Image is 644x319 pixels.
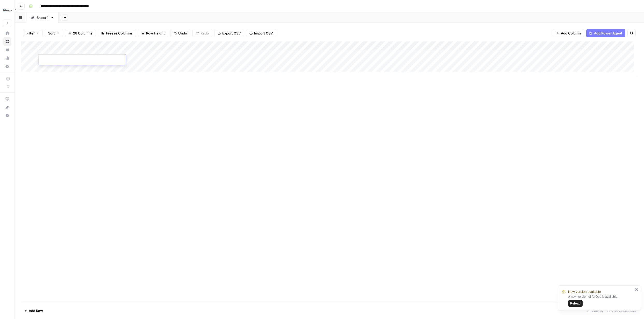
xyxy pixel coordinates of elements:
button: Workspace: FYidoctors [3,4,11,17]
span: Export CSV [222,31,241,36]
button: Import CSV [246,29,276,37]
button: Sort [45,29,63,37]
img: FYidoctors Logo [3,6,12,15]
a: Your Data [3,46,11,54]
span: Row Height [146,31,165,36]
div: A new version of AirOps is available. [568,294,633,307]
span: Redo [201,31,209,36]
span: Add Column [561,31,581,36]
span: Sort [48,31,55,36]
button: What's new? [3,103,11,111]
button: Row Height [138,29,168,37]
span: Freeze Columns [106,31,133,36]
button: Add Power Agent [586,29,625,37]
button: Freeze Columns [98,29,136,37]
button: Add Row [21,307,46,315]
span: 28 Columns [73,31,92,36]
a: Usage [3,54,11,62]
span: Import CSV [254,31,273,36]
button: Filter [23,29,43,37]
span: Add Power Agent [594,31,622,36]
span: Reload [570,301,581,306]
button: close [635,288,639,292]
div: Sheet 1 [37,15,48,20]
button: Reload [568,300,583,307]
div: What's new? [3,103,11,111]
a: Browse [3,37,11,46]
div: 28/28 Columns [605,307,638,315]
button: Help + Support [3,111,11,120]
div: 2 Rows [585,307,605,315]
span: Filter [26,31,35,36]
button: Export CSV [214,29,244,37]
span: Undo [178,31,187,36]
a: AirOps Academy [3,95,11,103]
button: Add Column [553,29,584,37]
span: New version available [568,289,601,294]
button: Redo [192,29,212,37]
a: Sheet 1 [26,12,59,23]
span: Add Row [29,308,43,313]
button: 28 Columns [65,29,96,37]
button: Undo [170,29,190,37]
a: Settings [3,62,11,70]
a: Home [3,29,11,37]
